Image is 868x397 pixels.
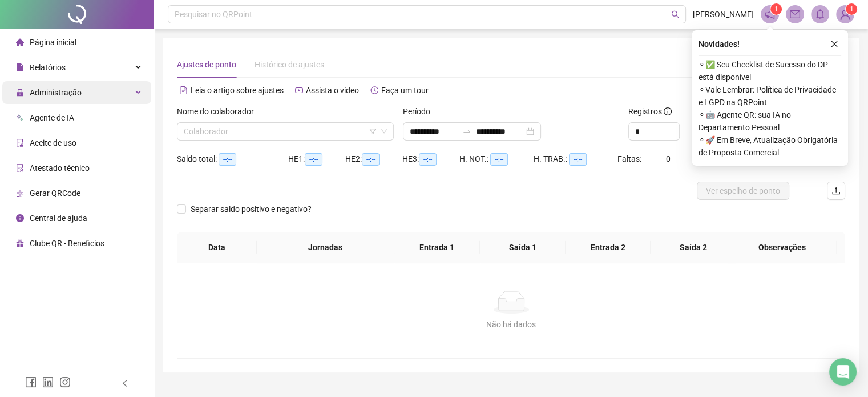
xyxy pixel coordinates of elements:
[534,153,617,166] div: H. TRAB.:
[737,241,828,254] span: Observações
[180,86,188,94] span: file-text
[177,232,257,263] th: Data
[295,86,303,94] span: youtube
[59,376,71,388] span: instagram
[770,3,782,15] sup: 1
[617,154,643,163] span: Faltas:
[257,232,394,263] th: Jornadas
[30,113,74,122] span: Agente de IA
[462,127,471,136] span: swap-right
[699,83,841,109] span: ⚬ Vale Lembrar: Política de Privacidade e LGPD na QRPoint
[699,134,841,159] span: ⚬ 🚀 Em Breve, Atualização Obrigatória de Proposta Comercial
[25,376,37,388] span: facebook
[829,358,857,386] div: Open Intercom Messenger
[765,9,775,19] span: notification
[699,38,740,50] span: Novidades !
[369,128,376,135] span: filter
[177,153,288,166] div: Saldo total:
[462,127,471,136] span: to
[381,128,387,135] span: down
[693,8,754,21] span: [PERSON_NAME]
[255,60,324,69] span: Histórico de ajustes
[16,189,24,197] span: qrcode
[16,38,24,46] span: home
[30,163,90,173] span: Atestado técnico
[30,138,76,147] span: Aceite de uso
[566,232,651,263] th: Entrada 2
[177,60,236,69] span: Ajustes de ponto
[837,6,854,23] img: 75860
[846,3,857,15] sup: Atualize o seu contato no menu Meus Dados
[728,232,837,263] th: Observações
[306,86,359,95] span: Assista o vídeo
[419,153,437,166] span: --:--
[30,38,76,47] span: Página inicial
[403,105,438,118] label: Período
[699,58,841,83] span: ⚬ ✅ Seu Checklist de Sucesso do DP está disponível
[186,203,316,215] span: Separar saldo positivo e negativo?
[345,153,402,166] div: HE 2:
[394,232,480,263] th: Entrada 1
[42,376,54,388] span: linkedin
[121,379,129,387] span: left
[30,63,66,72] span: Relatórios
[16,139,24,147] span: audit
[651,232,736,263] th: Saída 2
[16,239,24,247] span: gift
[30,189,80,198] span: Gerar QRCode
[16,63,24,71] span: file
[490,153,508,166] span: --:--
[191,318,831,331] div: Não há dados
[16,89,24,97] span: lock
[671,10,680,19] span: search
[480,232,566,263] th: Saída 1
[16,164,24,172] span: solution
[219,153,236,166] span: --:--
[30,214,87,223] span: Central de ajuda
[362,153,380,166] span: --:--
[459,153,534,166] div: H. NOT.:
[628,105,672,118] span: Registros
[370,86,378,94] span: history
[790,9,800,19] span: mail
[305,153,322,166] span: --:--
[402,153,459,166] div: HE 3:
[830,40,838,48] span: close
[815,9,825,19] span: bell
[697,182,789,200] button: Ver espelho de ponto
[699,109,841,134] span: ⚬ 🤖 Agente QR: sua IA no Departamento Pessoal
[666,154,671,163] span: 0
[177,105,261,118] label: Nome do colaborador
[774,5,778,13] span: 1
[569,153,587,166] span: --:--
[850,5,854,13] span: 1
[831,186,841,195] span: upload
[30,88,82,97] span: Administração
[381,86,429,95] span: Faça um tour
[191,86,284,95] span: Leia o artigo sobre ajustes
[16,214,24,222] span: info-circle
[664,107,672,115] span: info-circle
[288,153,345,166] div: HE 1:
[30,239,104,248] span: Clube QR - Beneficios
